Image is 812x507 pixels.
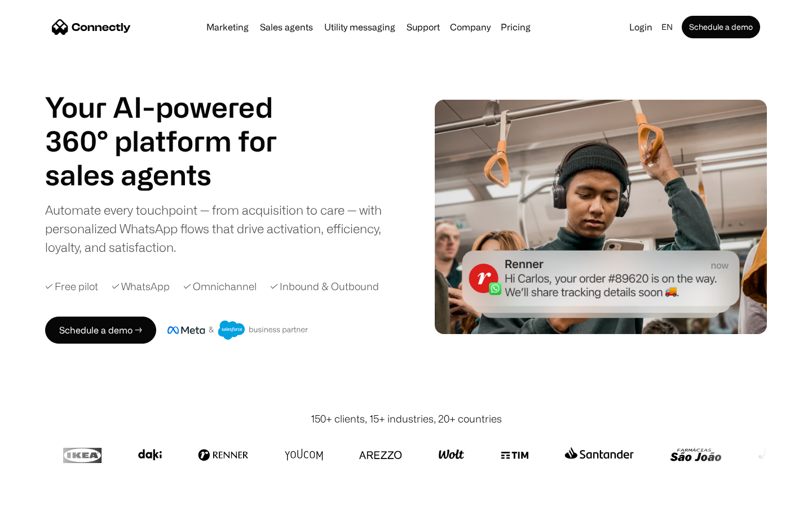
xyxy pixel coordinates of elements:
[11,486,68,503] aside: Language selected: English
[450,19,491,35] div: Company
[496,23,535,32] a: Pricing
[112,279,170,294] div: ✓ WhatsApp
[45,279,98,294] div: ✓ Free pilot
[45,90,304,158] h1: Your AI-powered 360° platform for
[45,201,400,256] div: Automate every touchpoint — from acquisition to care — with personalized WhatsApp flows that driv...
[320,23,400,32] a: Utility messaging
[682,16,760,38] a: Schedule a demo
[402,23,444,32] a: Support
[45,158,304,192] h1: sales agents
[270,279,379,294] div: ✓ Inbound & Outbound
[202,23,253,32] a: Marketing
[255,23,317,32] a: Sales agents
[183,279,257,294] div: ✓ Omnichannel
[625,19,657,35] a: Login
[23,487,68,503] ul: Language list
[311,411,502,426] div: 150+ clients, 15+ industries, 20+ countries
[661,19,673,35] div: en
[167,321,308,340] img: Meta and Salesforce business partner badge.
[45,317,156,344] a: Schedule a demo →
